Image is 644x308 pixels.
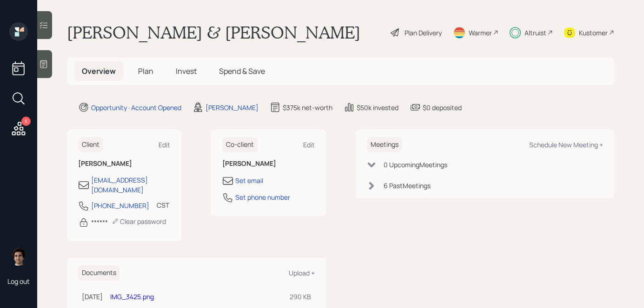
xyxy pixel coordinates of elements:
[78,265,120,281] h6: Documents
[423,103,462,112] div: $0 deposited
[222,137,258,152] h6: Co-client
[9,247,28,266] img: harrison-schaefer-headshot-2.png
[67,22,360,43] h1: [PERSON_NAME] & [PERSON_NAME]
[176,66,197,76] span: Invest
[91,201,149,210] div: [PHONE_NUMBER]
[78,160,170,168] h6: [PERSON_NAME]
[91,103,181,112] div: Opportunity · Account Opened
[219,66,265,76] span: Spend & Save
[112,217,166,226] div: Clear password
[78,137,103,152] h6: Client
[159,140,170,149] div: Edit
[21,117,31,126] div: 5
[222,160,314,168] h6: [PERSON_NAME]
[110,292,154,301] a: IMG_3425.png
[405,28,442,38] div: Plan Delivery
[303,140,315,149] div: Edit
[82,292,103,301] div: [DATE]
[384,181,431,190] div: 6 Past Meeting s
[357,103,398,112] div: $50k invested
[91,175,170,195] div: [EMAIL_ADDRESS][DOMAIN_NAME]
[524,28,546,38] div: Altruist
[138,66,153,76] span: Plan
[235,176,263,185] div: Set email
[579,28,608,38] div: Kustomer
[157,200,169,210] div: CST
[289,269,315,277] div: Upload +
[7,277,30,286] div: Log out
[235,192,290,202] div: Set phone number
[290,292,311,301] div: 290 KB
[206,103,259,112] div: [PERSON_NAME]
[469,28,492,38] div: Warmer
[82,66,116,76] span: Overview
[384,160,447,170] div: 0 Upcoming Meeting s
[283,103,332,112] div: $375k net-worth
[367,137,402,152] h6: Meetings
[529,140,603,149] div: Schedule New Meeting +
